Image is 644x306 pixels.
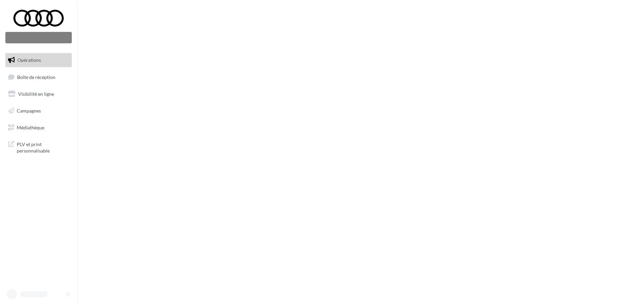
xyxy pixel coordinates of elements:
a: Opérations [4,53,73,67]
a: Campagnes [4,104,73,118]
span: PLV et print personnalisable [17,140,69,154]
span: Campagnes [17,108,41,114]
span: Opérations [17,57,41,63]
span: Médiathèque [17,124,44,130]
a: Médiathèque [4,121,73,135]
a: Visibilité en ligne [4,87,73,101]
span: Boîte de réception [17,74,55,80]
a: PLV et print personnalisable [4,137,73,157]
span: Visibilité en ligne [18,91,54,97]
a: Boîte de réception [4,70,73,84]
div: Nouvelle campagne [5,32,72,43]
